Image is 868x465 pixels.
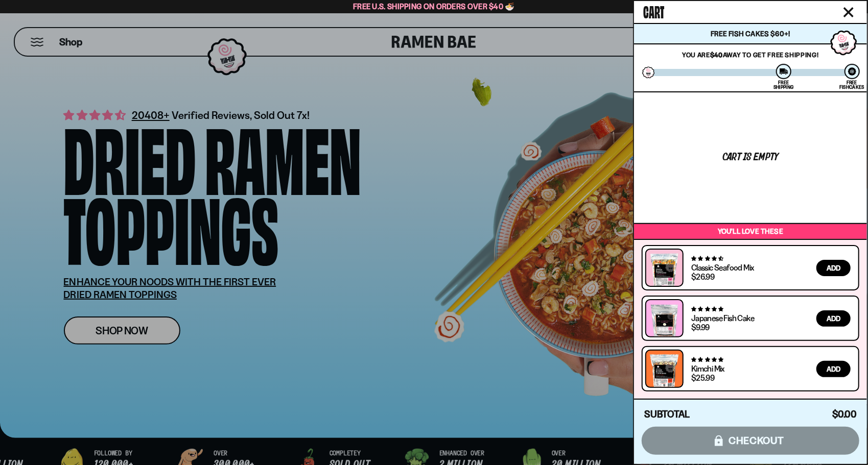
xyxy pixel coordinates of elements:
[827,315,840,322] span: Add
[816,310,851,327] button: Add
[648,51,853,59] p: You are away to get Free Shipping!
[841,5,856,20] button: Close cart
[832,408,857,420] span: $0.00
[691,262,754,273] a: Classic Seafood Mix
[710,51,723,59] strong: $40
[644,409,690,420] h4: Subtotal
[691,273,714,281] div: $26.99
[827,365,840,373] span: Add
[691,255,723,262] span: 4.68 stars
[816,361,851,377] button: Add
[637,227,864,236] p: You’ll love these
[839,80,864,89] div: Free Fishcakes
[691,323,710,331] div: $9.99
[722,152,779,163] div: Cart is empty
[691,306,723,312] span: 4.77 stars
[691,374,714,382] div: $25.99
[711,29,790,38] span: Free Fish Cakes $60+!
[827,264,840,272] span: Add
[691,313,754,323] a: Japanese Fish Cake
[691,356,723,363] span: 4.76 stars
[691,363,724,374] a: Kimchi Mix
[353,2,515,11] span: Free U.S. Shipping on Orders over $40 🍜
[643,1,664,21] span: Cart
[816,260,851,276] button: Add
[773,80,793,89] div: Free Shipping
